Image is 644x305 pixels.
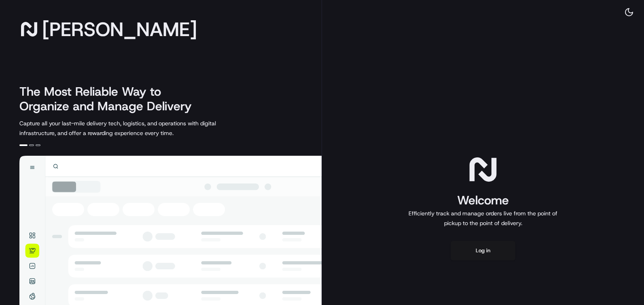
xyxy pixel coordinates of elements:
span: [PERSON_NAME] [42,21,197,37]
h1: Welcome [405,192,561,208]
p: Capture all your last-mile delivery tech, logistics, and operations with digital infrastructure, ... [19,118,252,138]
h2: The Most Reliable Way to Organize and Manage Delivery [19,84,201,114]
p: Efficiently track and manage orders live from the point of pickup to the point of delivery. [405,208,561,228]
button: Log in [451,241,515,260]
